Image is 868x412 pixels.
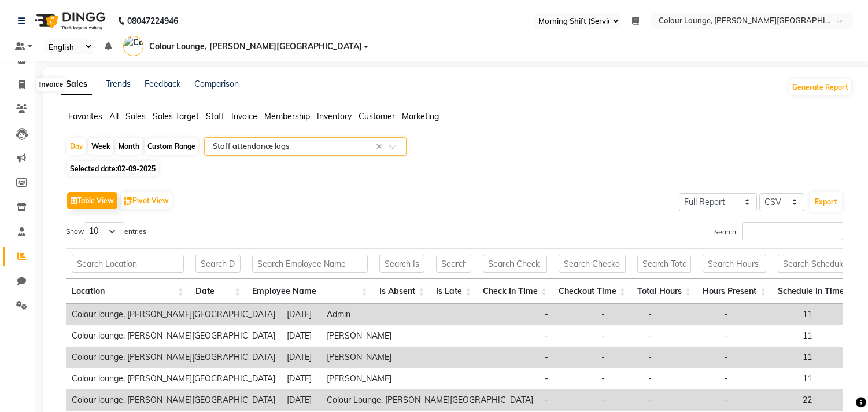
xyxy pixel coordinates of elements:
span: Invoice [231,111,257,122]
td: 11 [797,368,862,389]
td: - [718,304,797,325]
select: Showentries [84,222,124,240]
label: Show entries [66,222,146,240]
td: Colour lounge, [PERSON_NAME][GEOGRAPHIC_DATA] [66,304,281,325]
th: Schedule In Time: activate to sort column ascending [772,279,859,304]
span: Favorites [68,111,102,122]
span: Staff [206,111,224,122]
td: - [539,368,596,389]
td: Colour lounge, [PERSON_NAME][GEOGRAPHIC_DATA] [66,389,281,411]
input: Search Check In Time [483,255,547,273]
span: Selected date: [67,161,158,176]
td: [DATE] [281,325,321,347]
td: Colour lounge, [PERSON_NAME][GEOGRAPHIC_DATA] [66,325,281,347]
td: - [539,347,596,368]
input: Search: [742,222,843,240]
td: Admin [321,304,539,325]
th: Is Late: activate to sort column ascending [430,279,477,304]
td: - [596,389,642,411]
td: - [642,347,718,368]
td: 11 [797,347,862,368]
span: Sales Target [153,111,199,122]
td: - [642,304,718,325]
td: 22 [797,389,862,411]
span: Inventory [317,111,352,122]
button: Export [810,192,842,212]
td: - [539,325,596,347]
th: Hours Present: activate to sort column ascending [697,279,772,304]
span: Marketing [402,111,439,122]
button: Table View [67,192,117,209]
input: Search Location [72,255,184,273]
input: Search Is Absent [379,255,424,273]
div: Custom Range [145,138,198,154]
div: Week [88,138,113,154]
td: - [596,368,642,389]
th: Check In Time: activate to sort column ascending [477,279,553,304]
th: Location: activate to sort column ascending [66,279,190,304]
td: - [539,304,596,325]
button: Pivot View [121,192,172,209]
span: Colour Lounge, [PERSON_NAME][GEOGRAPHIC_DATA] [149,41,362,53]
span: Customer [359,111,395,122]
td: [DATE] [281,368,321,389]
input: Search Total Hours [637,255,691,273]
td: 11 [797,304,862,325]
label: Search: [714,222,843,240]
td: Colour lounge, [PERSON_NAME][GEOGRAPHIC_DATA] [66,368,281,389]
span: All [109,111,119,122]
input: Search Is Late [436,255,471,273]
td: - [718,368,797,389]
a: Sales [61,74,92,95]
div: Day [67,138,86,154]
td: [PERSON_NAME] [321,347,539,368]
th: Checkout Time: activate to sort column ascending [553,279,631,304]
span: Clear all [376,141,386,153]
th: Is Absent: activate to sort column ascending [374,279,430,304]
td: - [596,325,642,347]
td: - [718,347,797,368]
img: Colour Lounge, Lawrence Road [123,36,143,56]
td: - [539,389,596,411]
span: Sales [125,111,146,122]
input: Search Checkout Time [559,255,626,273]
td: - [642,389,718,411]
div: Invoice [36,78,66,91]
td: - [596,347,642,368]
td: - [718,325,797,347]
img: pivot.png [124,197,132,206]
a: Comparison [194,79,239,89]
td: [PERSON_NAME] [321,325,539,347]
td: - [718,389,797,411]
th: Date: activate to sort column ascending [190,279,246,304]
td: [PERSON_NAME] [321,368,539,389]
input: Search Employee Name [252,255,368,273]
img: logo [29,5,109,37]
td: Colour Lounge, [PERSON_NAME][GEOGRAPHIC_DATA] [321,389,539,411]
td: - [642,368,718,389]
td: - [596,304,642,325]
td: [DATE] [281,347,321,368]
b: 08047224946 [127,5,178,37]
td: 11 [797,325,862,347]
button: Generate Report [789,79,851,95]
td: [DATE] [281,389,321,411]
input: Search Hours Present [703,255,766,273]
a: Trends [106,79,131,89]
a: Feedback [145,79,180,89]
input: Search Date [195,255,241,273]
input: Search Schedule In Time [778,255,854,273]
td: Colour lounge, [PERSON_NAME][GEOGRAPHIC_DATA] [66,347,281,368]
div: Month [116,138,142,154]
td: - [642,325,718,347]
th: Total Hours: activate to sort column ascending [631,279,697,304]
span: 02-09-2025 [117,164,156,173]
th: Employee Name: activate to sort column ascending [246,279,374,304]
span: Membership [264,111,310,122]
td: [DATE] [281,304,321,325]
